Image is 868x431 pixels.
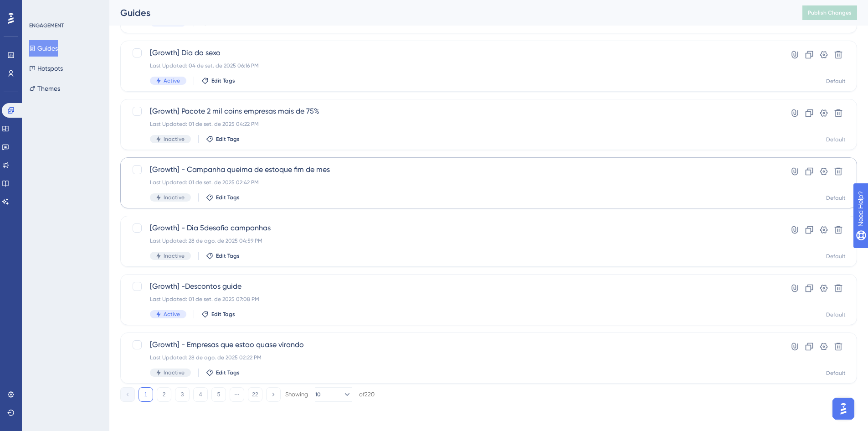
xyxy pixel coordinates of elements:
[802,5,857,20] button: Publish Changes
[826,311,846,318] div: Default
[157,387,171,402] button: 2
[164,311,180,318] span: Active
[150,62,755,69] div: Last Updated: 04 de set. de 2025 06:16 PM
[216,252,240,260] span: Edit Tags
[359,390,375,399] div: of 220
[29,80,60,97] button: Themes
[216,369,240,376] span: Edit Tags
[201,311,235,318] button: Edit Tags
[826,194,846,202] div: Default
[29,40,58,57] button: Guides
[211,387,226,402] button: 5
[29,60,63,77] button: Hotspots
[206,135,240,143] button: Edit Tags
[164,369,185,376] span: Inactive
[206,369,240,376] button: Edit Tags
[120,6,780,19] div: Guides
[150,354,755,361] div: Last Updated: 28 de ago. de 2025 02:22 PM
[150,237,755,244] div: Last Updated: 28 de ago. de 2025 04:59 PM
[150,179,755,186] div: Last Updated: 01 de set. de 2025 02:42 PM
[315,391,321,398] span: 10
[164,77,180,84] span: Active
[29,22,64,29] div: ENGAGEMENT
[830,395,857,422] iframe: UserGuiding AI Assistant Launcher
[150,223,755,234] span: [Growth] - Dia 5desafio campanhas
[21,2,57,13] span: Need Help?
[826,369,846,377] div: Default
[193,387,208,402] button: 4
[150,106,755,117] span: [Growth] Pacote 2 mil coins empresas mais de 75%
[150,339,755,350] span: [Growth] - Empresas que estao quase virando
[150,164,755,175] span: [Growth] - Campanha queima de estoque fim de mes
[248,387,262,402] button: 22
[216,194,240,201] span: Edit Tags
[211,311,235,318] span: Edit Tags
[285,390,308,399] div: Showing
[164,252,185,260] span: Inactive
[216,135,240,143] span: Edit Tags
[139,387,153,402] button: 1
[315,387,352,402] button: 10
[164,194,185,201] span: Inactive
[206,194,240,201] button: Edit Tags
[808,9,852,16] span: Publish Changes
[211,77,235,84] span: Edit Tags
[201,77,235,84] button: Edit Tags
[150,296,755,303] div: Last Updated: 01 de set. de 2025 07:08 PM
[150,281,755,292] span: [Growth] -Descontos guide
[206,252,240,260] button: Edit Tags
[164,135,185,143] span: Inactive
[150,120,755,128] div: Last Updated: 01 de set. de 2025 04:22 PM
[826,78,846,85] div: Default
[826,253,846,260] div: Default
[150,47,755,58] span: [Growth] Dia do sexo
[826,136,846,143] div: Default
[175,387,190,402] button: 3
[230,387,244,402] button: ⋯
